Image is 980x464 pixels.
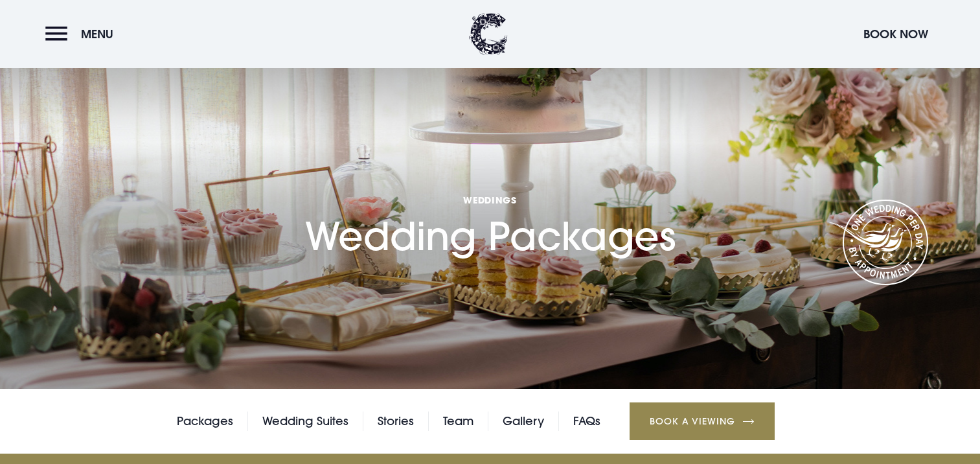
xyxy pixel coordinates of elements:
[45,20,120,48] button: Menu
[573,412,600,431] a: FAQs
[177,412,233,431] a: Packages
[443,412,473,431] a: Team
[503,412,544,431] a: Gallery
[305,136,676,259] h1: Wedding Packages
[857,20,935,48] button: Book Now
[378,412,414,431] a: Stories
[305,194,676,206] span: Weddings
[262,412,348,431] a: Wedding Suites
[630,402,775,440] a: Book a Viewing
[469,13,508,55] img: Clandeboye Lodge
[81,27,113,41] span: Menu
